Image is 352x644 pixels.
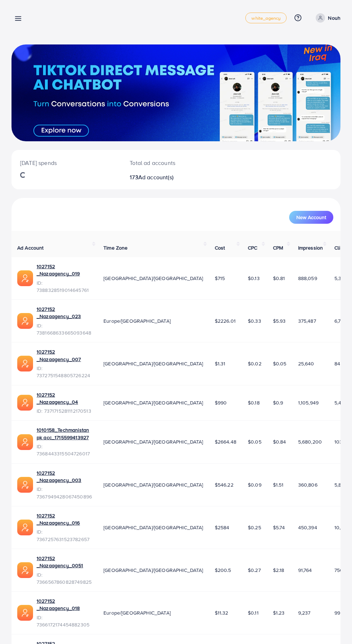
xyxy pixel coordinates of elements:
img: ic-ads-acc.e4c84228.svg [17,395,33,411]
span: Ad Account [17,244,44,251]
span: $715 [215,275,225,282]
span: ID: 7366567860828749825 [37,571,92,586]
span: $0.25 [248,524,261,531]
span: 103,915 [334,438,351,445]
span: ID: 7388328519014645761 [37,279,92,294]
span: [GEOGRAPHIC_DATA]/[GEOGRAPHIC_DATA] [103,275,203,282]
span: ID: 7366172174454882305 [37,614,92,629]
span: [GEOGRAPHIC_DATA]/[GEOGRAPHIC_DATA] [103,360,203,367]
span: CPM [273,244,283,251]
img: ic-ads-acc.e4c84228.svg [17,434,33,450]
span: 5,490 [334,399,348,406]
span: $200.5 [215,567,231,574]
span: Cost [215,244,225,251]
span: ID: 7381668633665093648 [37,322,92,337]
span: $0.05 [248,438,261,445]
a: 1027152 _Nazaagency_016 [37,512,92,527]
span: $0.84 [273,438,286,445]
img: ic-ads-acc.e4c84228.svg [17,477,33,493]
span: 888,059 [298,275,317,282]
span: 10,416 [334,524,348,531]
span: $0.27 [248,567,261,574]
a: 1027152 _Nazaagency_018 [37,597,92,612]
span: $0.9 [273,399,283,406]
span: $990 [215,399,227,406]
span: $2.18 [273,567,284,574]
span: 99 [334,609,340,616]
a: 1010158_Techmanistan pk acc_1715599413927 [37,426,92,441]
a: 1027152 _Nazaagency_007 [37,348,92,363]
img: ic-ads-acc.e4c84228.svg [17,356,33,371]
span: 9,237 [298,609,311,616]
span: $2226.01 [215,317,236,325]
span: ID: 7368443315504726017 [37,443,92,458]
span: [GEOGRAPHIC_DATA]/[GEOGRAPHIC_DATA] [103,399,203,406]
span: $11.32 [215,609,228,616]
h2: 173 [130,174,195,181]
img: ic-ads-acc.e4c84228.svg [17,605,33,621]
span: $1.51 [273,481,284,488]
span: 750 [334,567,343,574]
span: $0.13 [248,275,260,282]
span: 375,487 [298,317,316,325]
a: 1027152 _Nazaagency_0051 [37,555,92,569]
span: Clicks [334,244,348,251]
span: white_agency [251,16,281,20]
span: $5.74 [273,524,285,531]
span: ID: 7372751548805726224 [37,365,92,379]
span: ID: 7367257631523782657 [37,528,92,543]
img: ic-ads-acc.e4c84228.svg [17,520,33,535]
span: CPC [248,244,257,251]
span: $2664.48 [215,438,236,445]
span: $0.05 [273,360,287,367]
span: Impression [298,244,323,251]
span: $1.31 [215,360,226,367]
span: 25,640 [298,360,314,367]
span: 5,313 [334,275,346,282]
p: Total ad accounts [130,158,195,167]
span: $0.81 [273,275,285,282]
span: 1,105,949 [298,399,319,406]
span: 360,806 [298,481,318,488]
span: 91,764 [298,567,312,574]
span: Ad account(s) [138,173,173,181]
img: ic-ads-acc.e4c84228.svg [17,313,33,329]
a: white_agency [245,13,287,23]
span: Europe/[GEOGRAPHIC_DATA] [103,609,171,616]
img: ic-ads-acc.e4c84228.svg [17,562,33,578]
span: $0.33 [248,317,261,325]
span: Europe/[GEOGRAPHIC_DATA] [103,317,171,325]
span: $2584 [215,524,230,531]
p: Nouh [328,14,341,22]
span: [GEOGRAPHIC_DATA]/[GEOGRAPHIC_DATA] [103,567,203,574]
span: 450,394 [298,524,317,531]
a: 1027152 _Nazaagency_003 [37,469,92,484]
a: 1027152 _Nazaagency_023 [37,306,92,320]
span: Time Zone [103,244,128,251]
span: New Account [296,215,326,220]
span: $5.93 [273,317,286,325]
a: 1027152 _Nazaagency_04 [37,391,92,406]
span: $0.11 [248,609,259,616]
span: $0.09 [248,481,261,488]
button: New Account [289,211,333,224]
span: [GEOGRAPHIC_DATA]/[GEOGRAPHIC_DATA] [103,524,203,531]
span: ID: 7371715281112170513 [37,407,92,415]
p: [DATE] spends [20,158,112,167]
img: ic-ads-acc.e4c84228.svg [17,270,33,286]
span: 5,827 [334,481,347,488]
span: $0.18 [248,399,260,406]
span: $1.23 [273,609,285,616]
a: Nouh [313,13,341,23]
span: 6,718 [334,317,346,325]
span: 84 [334,360,340,367]
span: [GEOGRAPHIC_DATA]/[GEOGRAPHIC_DATA] [103,481,203,488]
span: 5,680,200 [298,438,322,445]
span: $546.22 [215,481,233,488]
span: [GEOGRAPHIC_DATA]/[GEOGRAPHIC_DATA] [103,438,203,445]
a: 1027152 _Nazaagency_019 [37,263,92,278]
span: ID: 7367949428067450896 [37,486,92,500]
span: $0.02 [248,360,261,367]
